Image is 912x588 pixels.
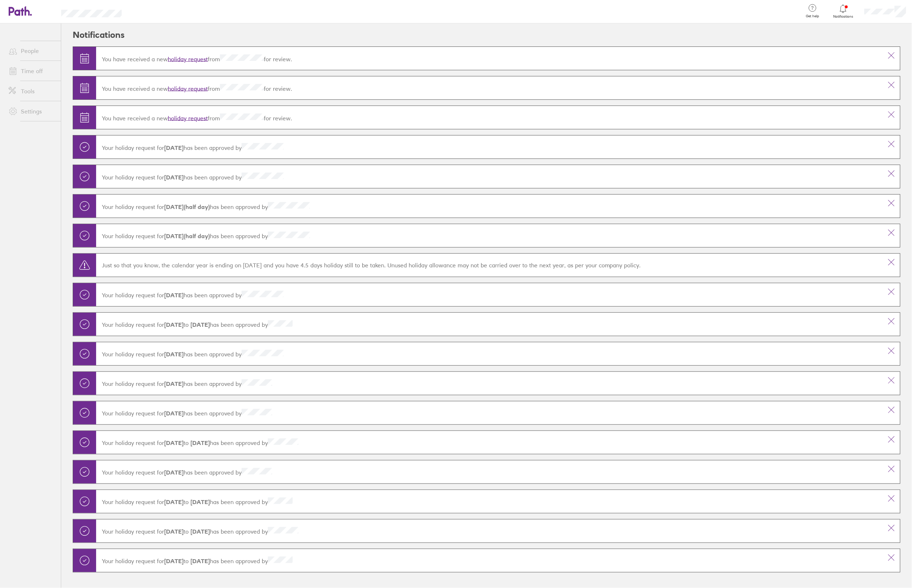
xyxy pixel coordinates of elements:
p: Your holiday request for has been approved by [102,438,877,447]
a: Tools [3,84,61,98]
span: to [164,321,210,328]
a: People [3,44,61,58]
span: to [164,498,210,505]
p: You have received a new from for review. [102,54,877,63]
a: holiday request [168,55,208,62]
strong: [DATE] (half day) [164,203,210,210]
strong: [DATE] [164,144,184,151]
a: Time off [3,64,61,78]
strong: [DATE] [189,528,210,535]
span: to [164,528,210,535]
p: Your holiday request for has been approved by [102,320,877,329]
h2: Notifications [73,23,125,46]
strong: [DATE] [164,291,184,299]
span: to [164,439,210,446]
a: Notifications [832,4,855,19]
strong: [DATE] [164,410,184,417]
p: Your holiday request for has been approved by [102,468,877,476]
strong: [DATE] [189,439,210,446]
p: Your holiday request for has been approved by [102,409,877,417]
p: You have received a new from for review. [102,84,877,92]
strong: [DATE] (half day) [164,232,210,240]
p: Your holiday request for has been approved by [102,557,877,565]
p: Just so that you know, the calendar year is ending on [DATE] and you have 4.5 days holiday still ... [102,262,877,269]
p: Your holiday request for has been approved by [102,498,877,506]
strong: [DATE] [164,321,184,328]
span: Notifications [832,14,855,19]
span: Get help [801,14,825,18]
strong: [DATE] [164,469,184,476]
a: holiday request [168,85,208,92]
strong: [DATE] [189,321,210,328]
strong: [DATE] [164,439,184,446]
p: Your holiday request for has been approved by [102,232,877,240]
span: to [164,557,210,565]
p: Your holiday request for has been approved by [102,202,877,210]
a: holiday request [168,114,208,121]
strong: [DATE] [189,557,210,565]
strong: [DATE] [164,498,184,505]
strong: [DATE] [164,380,184,387]
strong: [DATE] [164,173,184,181]
strong: [DATE] [164,528,184,535]
p: Your holiday request for has been approved by [102,379,877,388]
p: Your holiday request for has been approved by [102,291,877,299]
p: Your holiday request for has been approved by [102,143,877,151]
strong: [DATE] [164,351,184,358]
p: Your holiday request for has been approved by [102,350,877,358]
p: Your holiday request for has been approved by [102,527,877,535]
p: You have received a new from for review. [102,113,877,122]
p: Your holiday request for has been approved by [102,173,877,181]
strong: [DATE] [164,557,184,565]
a: Settings [3,104,61,119]
strong: [DATE] [189,498,210,505]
